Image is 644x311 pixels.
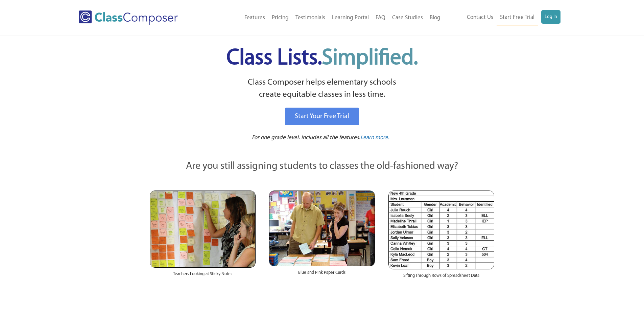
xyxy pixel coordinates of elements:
span: Simplified. [322,47,418,69]
img: Blue and Pink Paper Cards [269,191,375,266]
p: Class Composer helps elementary schools create equitable classes in less time. [149,76,496,101]
span: Start Your Free Trial [295,113,349,120]
span: Class Lists. [226,47,418,69]
a: Learning Portal [329,10,372,25]
a: Start Free Trial [497,10,538,25]
nav: Header Menu [206,10,444,25]
img: Class Composer [79,10,178,25]
div: Teachers Looking at Sticky Notes [150,268,256,284]
img: Teachers Looking at Sticky Notes [150,191,256,268]
nav: Header Menu [444,10,560,25]
a: Features [241,10,268,25]
a: Case Studies [389,10,426,25]
span: For one grade level. Includes all the features. [252,135,360,140]
a: Start Your Free Trial [285,108,359,125]
a: Testimonials [292,10,329,25]
a: FAQ [372,10,389,25]
a: Learn more. [360,134,389,142]
div: Blue and Pink Paper Cards [269,266,375,283]
p: Are you still assigning students to classes the old-fashioned way? [150,159,495,174]
a: Pricing [268,10,292,25]
img: Spreadsheets [388,191,494,269]
a: Log In [541,10,560,24]
a: Contact Us [463,10,497,25]
span: Learn more. [360,135,389,140]
div: Sifting Through Rows of Spreadsheet Data [388,269,494,286]
a: Blog [426,10,444,25]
